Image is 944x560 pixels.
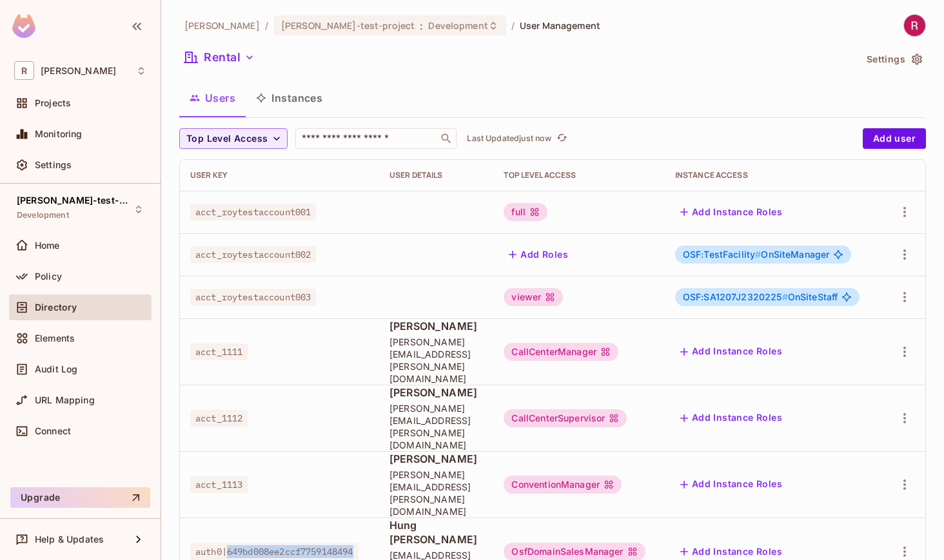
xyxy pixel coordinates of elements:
button: Top Level Access [179,128,288,149]
span: Workspace: roy-poc [41,66,116,76]
img: SReyMgAAAABJRU5ErkJggg== [12,14,35,38]
span: Development [17,210,69,220]
span: acct_1111 [190,343,248,360]
span: acct_roytestaccount003 [190,289,316,305]
li: / [265,19,268,32]
img: roy zhang [904,15,925,36]
button: Add Instance Roles [675,202,787,222]
span: [PERSON_NAME]-test-project [281,19,415,32]
div: Instance Access [675,170,872,180]
span: User Management [520,19,600,32]
span: R [14,61,34,80]
span: Monitoring [35,129,83,139]
span: Elements [35,333,75,343]
span: auth0|649bd008ee2ccf7759148494 [190,543,359,560]
span: acct_roytestaccount002 [190,246,316,263]
span: [PERSON_NAME][EMAIL_ADDRESS][PERSON_NAME][DOMAIN_NAME] [389,336,483,385]
span: Settings [35,160,72,170]
button: Add Instance Roles [675,408,787,429]
span: OnSiteStaff [683,292,838,302]
span: Connect [35,426,71,436]
button: Add Instance Roles [675,342,787,362]
span: acct_1113 [190,476,248,493]
span: the active workspace [184,19,260,32]
div: CallCenterManager [504,343,618,361]
span: URL Mapping [35,395,95,405]
button: Rental [179,47,260,68]
li: / [511,19,515,32]
div: ConventionManager [504,476,622,494]
p: Last Updated just now [467,133,551,144]
span: [PERSON_NAME] [389,452,483,466]
span: refresh [556,132,567,145]
button: Instances [246,82,333,114]
div: Top Level Access [504,170,654,180]
button: Add Roles [504,244,573,265]
span: [PERSON_NAME][EMAIL_ADDRESS][PERSON_NAME][DOMAIN_NAME] [389,468,483,517]
div: User Key [190,170,369,180]
div: User Details [389,170,483,180]
span: : [419,21,424,31]
button: Upgrade [10,487,150,508]
span: Development [428,19,487,32]
div: viewer [504,288,563,306]
span: [PERSON_NAME]-test-project [17,195,133,206]
button: refresh [554,131,569,146]
span: Directory [35,302,77,313]
span: [PERSON_NAME] [389,385,483,400]
span: Help & Updates [35,534,104,545]
span: Audit Log [35,364,77,374]
div: full [504,203,547,221]
span: # [755,249,761,260]
span: acct_roytestaccount001 [190,204,316,220]
span: [PERSON_NAME][EMAIL_ADDRESS][PERSON_NAME][DOMAIN_NAME] [389,402,483,451]
div: CallCenterSupervisor [504,409,627,427]
span: OnSiteManager [683,249,830,260]
span: acct_1112 [190,410,248,427]
span: Top Level Access [186,131,268,147]
span: [PERSON_NAME] [389,319,483,333]
span: Projects [35,98,71,108]
button: Users [179,82,246,114]
span: OSF:TestFacility [683,249,762,260]
span: OSF:SA1207J2320225 [683,291,788,302]
button: Settings [861,49,926,70]
span: Click to refresh data [551,131,569,146]
button: Add user [863,128,926,149]
span: Home [35,240,60,251]
span: # [782,291,788,302]
span: Policy [35,271,62,282]
span: Hung [PERSON_NAME] [389,518,483,546]
button: Add Instance Roles [675,474,787,495]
